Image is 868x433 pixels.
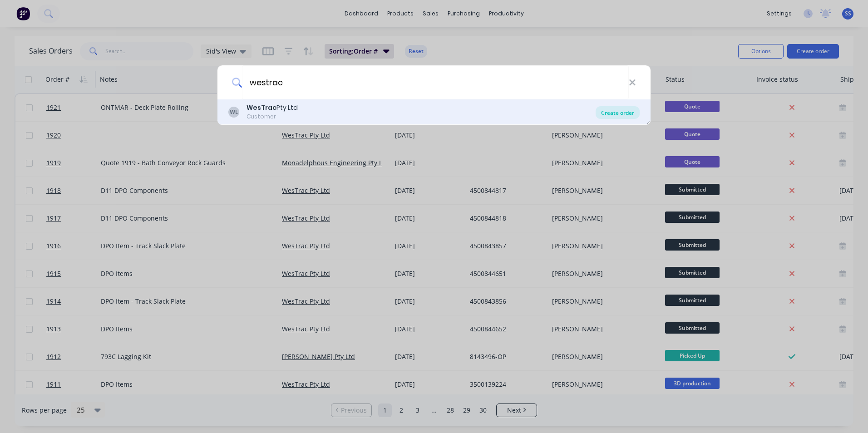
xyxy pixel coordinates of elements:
b: WesTrac [247,103,276,112]
div: WL [228,107,239,118]
input: Enter a customer name to create a new order... [242,65,629,99]
div: Pty Ltd [247,103,298,113]
div: Create order [596,106,640,119]
div: Customer [247,113,298,121]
